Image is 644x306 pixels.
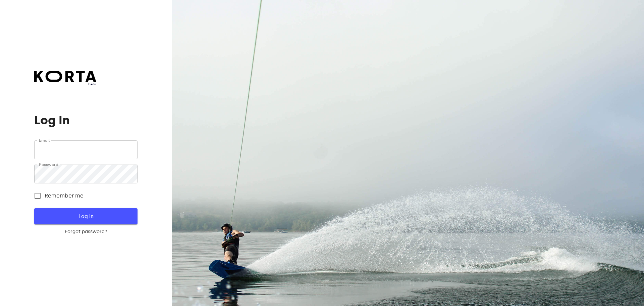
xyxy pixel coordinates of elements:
[34,114,137,127] h1: Log In
[34,228,137,235] a: Forgot password?
[34,208,137,224] button: Log In
[34,71,96,82] img: Korta
[45,192,84,200] span: Remember me
[34,71,96,87] a: beta
[45,212,126,221] span: Log In
[34,82,96,87] span: beta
